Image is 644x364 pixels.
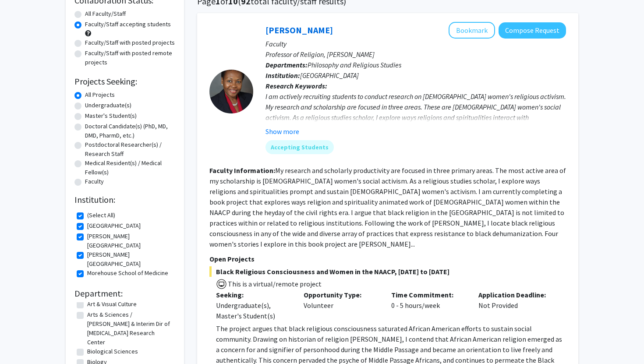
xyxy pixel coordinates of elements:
[265,71,300,80] b: Institution:
[87,221,141,230] label: [GEOGRAPHIC_DATA]
[499,22,566,39] button: Compose Request to Rosetta Ross
[304,290,378,300] p: Opportunity Type:
[216,290,290,300] p: Seeking:
[265,25,333,35] a: [PERSON_NAME]
[85,38,175,47] label: Faculty/Staff with posted projects
[85,9,126,18] label: All Faculty/Staff
[265,140,334,154] mat-chip: Accepting Students
[297,290,385,321] div: Volunteer
[85,90,115,99] label: All Projects
[87,269,168,278] label: Morehouse School of Medicine
[265,39,566,49] p: Faculty
[391,290,466,300] p: Time Commitment:
[87,211,115,220] label: (Select All)
[87,347,138,356] label: Biological Sciences
[85,111,137,120] label: Master's Student(s)
[209,166,566,248] fg-read-more: My research and scholarly productivity are focused in three primary areas. The most active area o...
[209,254,566,264] p: Open Projects
[87,310,173,347] label: Arts & Sciences / [PERSON_NAME] & Interim Dir of [MEDICAL_DATA] Research Center
[74,288,175,299] h2: Department:
[265,126,299,137] button: Show more
[85,140,175,159] label: Postdoctoral Researcher(s) / Research Staff
[7,325,37,357] iframe: Chat
[87,250,173,269] label: [PERSON_NAME][GEOGRAPHIC_DATA]
[472,290,559,321] div: Not Provided
[227,279,322,288] span: This is a virtual/remote project
[216,300,290,321] div: Undergraduate(s), Master's Student(s)
[74,194,175,205] h2: Institution:
[87,300,137,309] label: Art & Visual Culture
[85,49,175,67] label: Faculty/Staff with posted remote projects
[85,20,171,29] label: Faculty/Staff accepting students
[85,159,175,177] label: Medical Resident(s) / Medical Fellow(s)
[265,91,566,186] div: I am actively recruiting students to conduct research on [DEMOGRAPHIC_DATA] women's religious act...
[449,22,495,39] button: Add Rosetta Ross to Bookmarks
[265,81,327,90] b: Research Keywords:
[300,71,359,80] span: [GEOGRAPHIC_DATA]
[85,177,104,186] label: Faculty
[85,122,175,140] label: Doctoral Candidate(s) (PhD, MD, DMD, PharmD, etc.)
[265,60,308,69] b: Departments:
[87,232,173,250] label: [PERSON_NAME][GEOGRAPHIC_DATA]
[385,290,472,321] div: 0 - 5 hours/week
[85,101,131,110] label: Undergraduate(s)
[308,60,401,69] span: Philosophy and Religious Studies
[74,76,175,87] h2: Projects Seeking:
[209,166,275,175] b: Faculty Information:
[478,290,553,300] p: Application Deadline:
[209,266,566,277] span: Black Religious Consciousness and Women in the NAACP, [DATE] to [DATE]
[265,49,566,60] p: Professor of Religion, [PERSON_NAME]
